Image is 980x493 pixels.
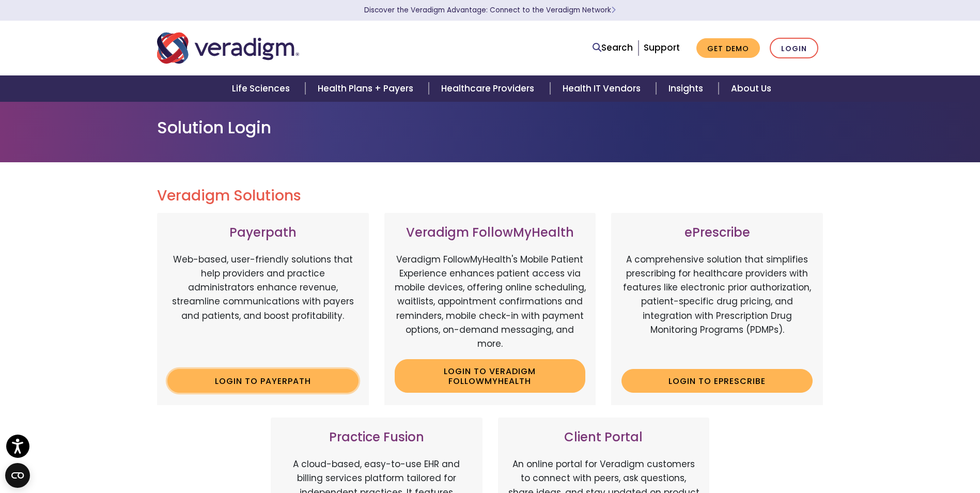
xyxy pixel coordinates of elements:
[157,31,299,65] img: Veradigm logo
[696,38,760,58] a: Get Demo
[167,369,359,393] a: Login to Payerpath
[281,430,472,445] h3: Practice Fusion
[5,463,30,488] button: Open CMP widget
[167,225,359,240] h3: Payerpath
[719,75,784,102] a: About Us
[611,5,616,15] span: Learn More
[656,75,719,102] a: Insights
[364,5,616,15] a: Discover the Veradigm Advantage: Connect to the Veradigm NetworkLearn More
[220,75,305,102] a: Life Sciences
[395,253,586,351] p: Veradigm FollowMyHealth's Mobile Patient Experience enhances patient access via mobile devices, o...
[305,75,429,102] a: Health Plans + Payers
[644,41,680,54] a: Support
[593,41,633,55] a: Search
[395,359,586,393] a: Login to Veradigm FollowMyHealth
[621,225,813,240] h3: ePrescribe
[395,225,586,240] h3: Veradigm FollowMyHealth
[167,253,359,361] p: Web-based, user-friendly solutions that help providers and practice administrators enhance revenu...
[621,253,813,361] p: A comprehensive solution that simplifies prescribing for healthcare providers with features like ...
[157,118,823,137] h1: Solution Login
[157,187,823,205] h2: Veradigm Solutions
[621,369,813,393] a: Login to ePrescribe
[429,75,550,102] a: Healthcare Providers
[550,75,656,102] a: Health IT Vendors
[770,38,818,59] a: Login
[508,430,699,445] h3: Client Portal
[782,419,968,481] iframe: Drift Chat Widget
